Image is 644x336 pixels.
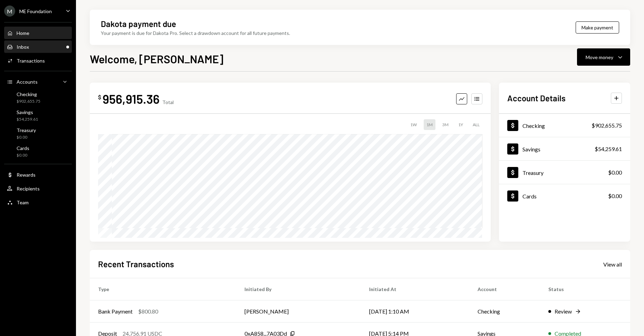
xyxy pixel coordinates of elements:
[608,168,622,177] div: $0.00
[4,196,72,208] a: Team
[19,8,52,14] div: ME Foundation
[17,30,29,36] div: Home
[455,119,466,130] div: 1Y
[17,58,45,64] div: Transactions
[98,94,101,101] div: $
[98,307,133,316] div: Bank Payment
[4,54,72,67] a: Transactions
[361,300,469,323] td: [DATE] 1:10 AM
[469,278,540,300] th: Account
[603,261,622,268] div: View all
[469,300,540,323] td: Checking
[17,91,40,97] div: Checking
[17,99,40,104] div: $902,655.75
[17,145,29,151] div: Cards
[577,48,630,66] button: Move money
[4,125,72,142] a: Treasury$0.00
[4,75,72,88] a: Accounts
[4,182,72,195] a: Recipients
[499,161,630,184] a: Treasury$0.00
[522,193,537,199] div: Cards
[236,278,361,300] th: Initiated By
[4,40,72,53] a: Inbox
[592,121,622,130] div: $902,655.75
[162,99,174,105] div: Total
[17,152,29,158] div: $0.00
[522,122,545,129] div: Checking
[236,300,361,323] td: [PERSON_NAME]
[17,127,36,133] div: Treasury
[407,119,420,130] div: 1W
[603,260,622,268] a: View all
[4,168,72,181] a: Rewards
[540,278,630,300] th: Status
[101,29,290,37] div: Your payment is due for Dakota Pro. Select a drawdown account for all future payments.
[17,44,29,50] div: Inbox
[4,107,72,124] a: Savings$54,259.61
[576,21,619,34] button: Make payment
[90,278,236,300] th: Type
[522,146,540,152] div: Savings
[586,54,613,61] div: Move money
[424,119,435,130] div: 1M
[17,116,38,122] div: $54,259.61
[470,119,482,130] div: ALL
[17,134,36,140] div: $0.00
[103,91,160,106] div: 956,915.36
[98,258,174,270] h2: Recent Transactions
[17,186,40,192] div: Recipients
[17,79,38,85] div: Accounts
[17,172,36,178] div: Rewards
[4,143,72,160] a: Cards$0.00
[17,109,38,115] div: Savings
[4,6,15,17] div: M
[90,52,223,66] h1: Welcome, [PERSON_NAME]
[499,184,630,207] a: Cards$0.00
[608,192,622,200] div: $0.00
[595,145,622,153] div: $54,259.61
[555,307,572,316] div: Review
[101,18,176,29] div: Dakota payment due
[4,27,72,39] a: Home
[499,137,630,160] a: Savings$54,259.61
[361,278,469,300] th: Initiated At
[499,114,630,137] a: Checking$902,655.75
[440,119,451,130] div: 3M
[507,92,566,104] h2: Account Details
[4,89,72,106] a: Checking$902,655.75
[17,199,29,205] div: Team
[138,307,158,316] div: $800.80
[522,169,544,176] div: Treasury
